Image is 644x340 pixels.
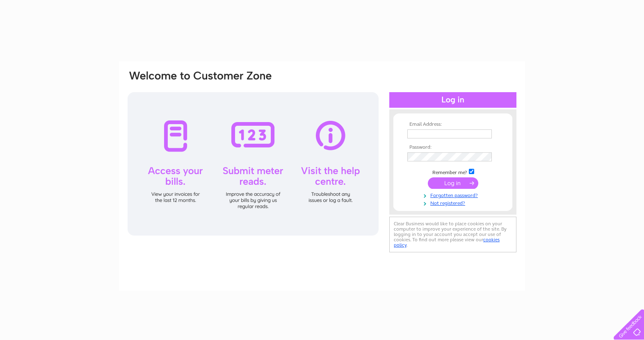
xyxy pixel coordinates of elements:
a: Forgotten password? [407,191,500,199]
input: Submit [428,177,478,189]
th: Email Address: [405,122,500,127]
a: cookies policy [394,237,500,248]
a: Not registered? [407,199,500,206]
div: Clear Business would like to place cookies on your computer to improve your experience of the sit... [389,217,516,252]
td: Remember me? [405,168,500,176]
th: Password: [405,145,500,150]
